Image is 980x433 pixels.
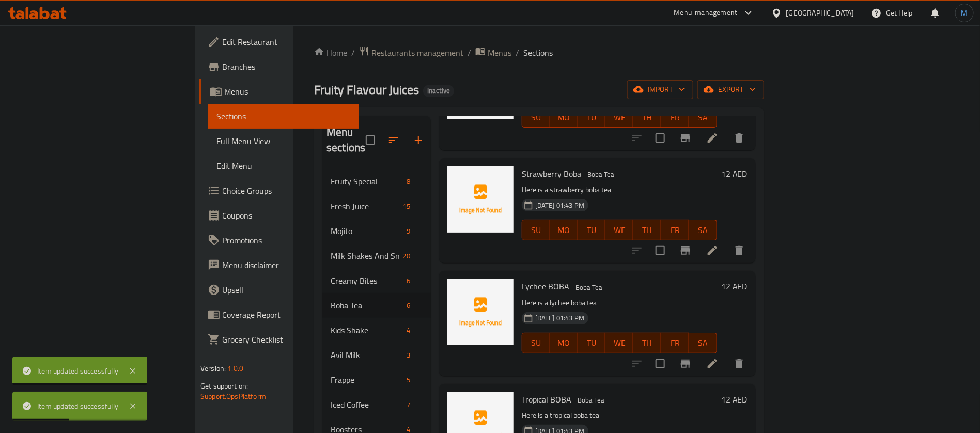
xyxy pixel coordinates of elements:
button: SU [522,220,550,240]
div: Boba Tea [573,394,609,407]
span: MO [554,223,574,238]
span: Menus [488,47,511,59]
span: Coupons [222,209,351,222]
span: 4 [402,326,414,335]
div: items [402,274,414,287]
a: Sections [208,104,359,129]
button: MO [550,333,578,353]
span: Inactive [423,86,454,95]
button: TH [633,220,661,240]
div: Frappe5 [322,367,431,392]
button: TU [578,333,606,353]
div: Iced Coffee7 [322,392,431,417]
button: delete [727,238,752,263]
span: 8 [402,177,414,187]
a: Coupons [199,203,359,228]
button: Branch-specific-item [673,238,698,263]
span: 3 [402,350,414,360]
div: items [402,175,414,188]
span: Kids Shake [331,324,402,336]
span: Upsell [222,284,351,296]
div: Creamy Bites6 [322,268,431,293]
span: Sort sections [381,128,406,152]
button: Branch-specific-item [673,351,698,376]
span: Fruity Special [331,175,402,188]
span: Get support on: [200,379,248,393]
button: FR [661,107,689,128]
div: Fresh Juice15 [322,194,431,219]
span: Boba Tea [573,394,609,406]
span: Lychee BOBA [522,279,569,294]
button: TU [578,107,606,128]
span: Creamy Bites [331,274,402,287]
span: Select to update [649,353,671,375]
a: Upsell [199,277,359,302]
button: import [627,80,693,99]
span: Full Menu View [216,135,351,147]
button: FR [661,333,689,353]
div: Avil Milk3 [322,343,431,367]
div: Mojito9 [322,219,431,243]
span: Tropical BOBA [522,392,571,407]
span: 1.0.0 [227,362,243,375]
a: Edit menu item [706,358,719,370]
img: Strawberry Boba [447,166,514,233]
span: Select to update [649,127,671,149]
span: SU [526,335,546,350]
button: SU [522,333,550,353]
a: Menus [475,46,511,59]
div: Milk Shakes And Smoothies [331,250,398,262]
a: Edit menu item [706,132,719,144]
a: Grocery Checklist [199,327,359,352]
span: WE [610,110,629,125]
a: Menu disclaimer [199,253,359,277]
button: WE [605,107,633,128]
button: SA [689,220,717,240]
div: Item updated successfully [37,400,118,412]
img: Lychee BOBA [447,279,514,345]
p: Here is a lychee boba tea [522,297,717,310]
div: Item updated successfully [37,365,118,377]
button: MO [550,107,578,128]
span: Choice Groups [222,184,351,197]
button: delete [727,126,752,150]
span: MO [554,335,574,350]
button: SA [689,333,717,353]
span: Coverage Report [222,308,351,321]
div: items [402,324,414,336]
span: Boba Tea [331,299,402,312]
span: TU [582,223,602,238]
span: Mojito [331,225,402,237]
nav: breadcrumb [314,46,764,59]
div: Fruity Special8 [322,169,431,194]
span: TH [637,335,657,350]
span: export [706,83,756,96]
span: SA [693,223,713,238]
span: SA [693,335,713,350]
span: Frappe [331,374,402,386]
span: [DATE] 01:43 PM [531,200,588,210]
div: Fresh Juice [331,200,398,212]
span: Iced Coffee [331,398,402,411]
span: 6 [402,301,414,311]
span: FR [665,335,685,350]
span: MO [554,110,574,125]
button: SA [689,107,717,128]
span: Select to update [649,240,671,261]
span: M [961,7,968,19]
span: TU [582,335,602,350]
a: Full Menu View [208,129,359,153]
a: Restaurants management [359,46,463,59]
div: items [402,225,414,237]
span: WE [610,223,629,238]
button: Branch-specific-item [673,126,698,150]
button: TH [633,107,661,128]
div: Avil Milk [331,349,402,361]
span: import [635,83,685,96]
span: TU [582,110,602,125]
a: Support.OpsPlatform [200,390,266,403]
